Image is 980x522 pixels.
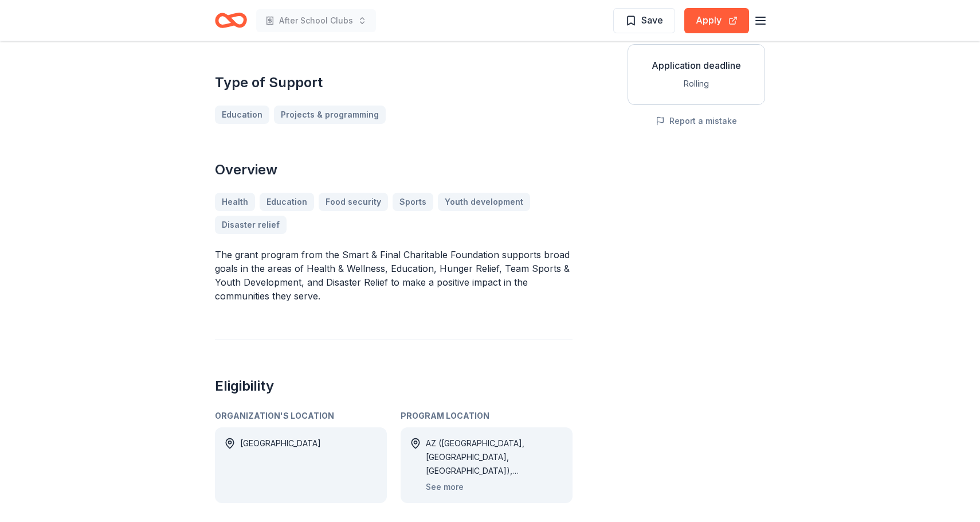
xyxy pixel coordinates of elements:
[613,8,675,33] button: Save
[215,248,573,303] p: The grant program from the Smart & Final Charitable Foundation supports broad goals in the areas ...
[637,77,755,91] div: Rolling
[215,377,573,395] h2: Eligibility
[641,13,663,28] span: Save
[637,59,755,72] div: Application deadline
[684,8,749,33] button: Apply
[279,14,353,28] span: After School Clubs
[426,437,563,478] div: AZ ([GEOGRAPHIC_DATA], [GEOGRAPHIC_DATA], [GEOGRAPHIC_DATA]), [GEOGRAPHIC_DATA] ([GEOGRAPHIC_DATA...
[215,106,269,124] a: Education
[401,409,573,423] div: Program Location
[215,161,573,179] h2: Overview
[240,437,321,494] div: [GEOGRAPHIC_DATA]
[426,480,464,494] button: See more
[215,73,573,92] h2: Type of Support
[656,114,737,128] button: Report a mistake
[274,106,386,124] a: Projects & programming
[215,409,387,423] div: Organization's Location
[256,9,376,32] button: After School Clubs
[215,7,247,34] a: Home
